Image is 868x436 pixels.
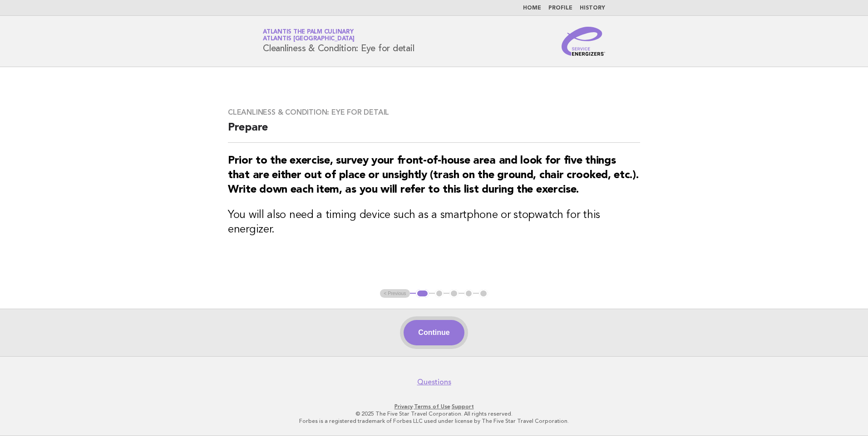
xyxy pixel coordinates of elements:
a: Terms of Use [414,403,450,410]
h3: Cleanliness & Condition: Eye for detail [228,108,640,117]
p: · · [156,403,712,410]
a: Questions [417,378,451,387]
img: Service Energizers [562,27,605,56]
button: Continue [404,320,464,345]
p: Forbes is a registered trademark of Forbes LLC used under license by The Five Star Travel Corpora... [156,417,712,425]
a: Atlantis The Palm CulinaryAtlantis [GEOGRAPHIC_DATA] [263,29,355,42]
h3: You will also need a timing device such as a smartphone or stopwatch for this energizer. [228,208,640,237]
a: History [580,5,605,11]
strong: Prior to the exercise, survey your front-of-house area and look for five things that are either o... [228,155,639,195]
h1: Cleanliness & Condition: Eye for detail [263,29,414,53]
a: Privacy [395,403,413,410]
p: © 2025 The Five Star Travel Corporation. All rights reserved. [156,410,712,417]
h2: Prepare [228,121,640,143]
span: Atlantis [GEOGRAPHIC_DATA] [263,36,355,42]
a: Support [452,403,474,410]
a: Profile [548,5,572,11]
button: 1 [416,289,429,298]
a: Home [523,5,541,11]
